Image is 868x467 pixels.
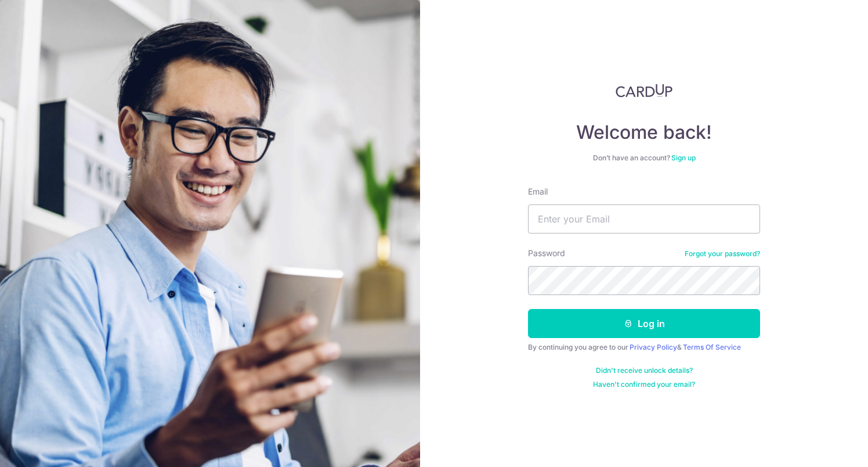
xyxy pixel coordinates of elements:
div: By continuing you agree to our & [528,343,760,352]
div: Don’t have an account? [528,153,760,163]
img: CardUp Logo [616,84,672,98]
a: Didn't receive unlock details? [596,366,693,375]
input: Enter your Email [528,204,760,233]
a: Forgot your password? [685,249,760,258]
label: Email [528,186,548,197]
h4: Welcome back! [528,121,760,144]
label: Password [528,247,565,259]
a: Sign up [671,153,696,162]
a: Privacy Policy [630,343,677,351]
button: Log in [528,309,760,338]
a: Terms Of Service [683,343,741,351]
a: Haven't confirmed your email? [593,380,695,389]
